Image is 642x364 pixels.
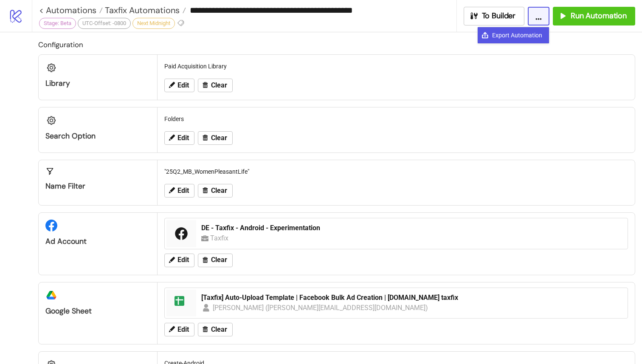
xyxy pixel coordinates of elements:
button: ... [528,7,549,25]
button: Clear [198,323,233,336]
span: Taxfix Automations [103,5,180,16]
h2: Configuration [38,39,635,50]
div: [Taxfix] Auto-Upload Template | Facebook Bulk Ad Creation | [DOMAIN_NAME] taxfix [201,293,622,302]
span: To Builder [482,11,516,21]
button: Clear [198,184,233,198]
span: Clear [211,187,227,195]
div: Name Filter [45,181,150,191]
div: Taxfix [210,233,231,243]
div: DE - Taxfix - Android - Experimentation [201,223,622,233]
div: Paid Acquisition Library [161,58,631,74]
button: Clear [198,254,233,267]
span: Clear [211,256,227,264]
div: Library [45,79,150,88]
button: Edit [164,131,194,145]
span: Edit [177,82,189,89]
button: Run Automation [553,7,635,25]
button: Edit [164,184,194,198]
button: Clear [198,79,233,92]
div: [PERSON_NAME] ([PERSON_NAME][EMAIL_ADDRESS][DOMAIN_NAME]) [213,302,428,313]
div: Google Sheet [45,306,150,316]
div: Folders [161,111,631,127]
span: Edit [177,134,189,142]
span: Edit [177,187,189,195]
div: UTC-Offset: -0800 [78,18,131,29]
span: Edit [177,256,189,264]
a: Export Automation [478,27,549,43]
span: Run Automation [571,11,627,21]
div: Ad Account [45,237,150,246]
a: < Automations [39,6,103,14]
button: Clear [198,131,233,145]
button: Edit [164,79,194,92]
button: Edit [164,254,194,267]
div: Next Midnight [132,18,175,29]
div: Search Option [45,131,150,141]
button: Edit [164,323,194,336]
span: Clear [211,82,227,89]
span: Clear [211,326,227,333]
div: "25Q2_MB_WomenPleasantLife" [161,164,631,180]
div: Stage: Beta [39,18,76,29]
span: Clear [211,134,227,142]
a: Taxfix Automations [103,6,186,14]
button: To Builder [464,7,525,25]
span: Export Automation [492,31,542,40]
span: Edit [177,326,189,333]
